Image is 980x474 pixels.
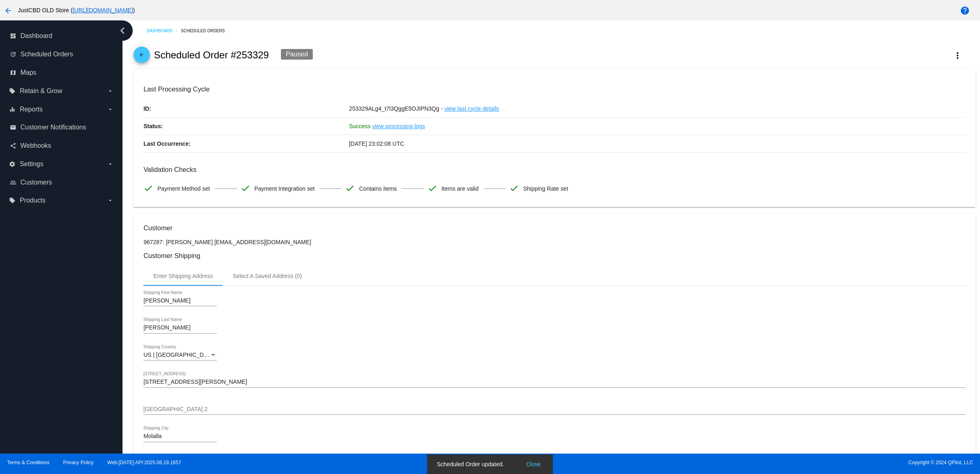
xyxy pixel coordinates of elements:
i: arrow_drop_down [107,88,114,94]
h3: Customer Shipping [143,252,965,260]
input: Shipping City [143,433,217,440]
a: view last cycle details [444,100,499,117]
i: share [10,142,16,149]
a: people_outline Customers [10,176,114,189]
p: ID: [143,100,349,117]
mat-icon: check [428,183,437,193]
i: local_offer [9,88,16,94]
mat-icon: check [345,183,355,193]
span: Customer Notifications [20,124,86,131]
span: Success [349,123,371,129]
span: Customers [20,179,52,186]
span: Products [20,197,45,204]
a: Web:[DATE] API:2025.08.19.1657 [107,460,181,465]
i: email [10,124,16,131]
mat-icon: arrow_back [137,52,147,62]
a: Dashboard [147,24,181,37]
span: Settings [20,160,43,168]
input: Shipping Street 2 [143,406,965,413]
mat-icon: help [960,6,970,16]
i: settings [9,161,16,167]
span: Reports [20,106,42,113]
mat-icon: check [241,183,250,193]
p: 967287: [PERSON_NAME] [EMAIL_ADDRESS][DOMAIN_NAME] [143,239,965,245]
div: Enter Shipping Address [153,273,213,279]
h3: Validation Checks [143,166,965,174]
a: map Maps [10,66,114,79]
i: dashboard [10,33,16,39]
input: Shipping First Name [143,298,217,304]
h3: Customer [143,224,965,232]
span: Scheduled Orders [20,51,73,58]
span: Copyright © 2024 QPilot, LLC [497,460,973,465]
div: Select A Saved Address (0) [233,273,302,279]
a: view processing logs [372,118,425,135]
span: US | [GEOGRAPHIC_DATA] [143,352,216,358]
i: arrow_drop_down [107,106,114,113]
span: 253329ALg4_t7l3QggE5OJIPN3Qg - [349,105,443,112]
input: Shipping Street 1 [143,379,965,385]
i: people_outline [10,179,16,186]
a: [URL][DOMAIN_NAME] [73,7,133,13]
span: JustCBD OLD Store ( ) [18,7,135,13]
i: equalizer [9,106,16,113]
mat-icon: check [143,183,153,193]
simple-snack-bar: Scheduled Order updated. [437,460,543,468]
a: Privacy Policy [63,460,94,465]
span: Shipping Rate set [523,180,568,197]
a: share Webhooks [10,139,114,152]
mat-icon: more_vert [953,51,962,60]
span: Maps [20,69,36,76]
p: Status: [143,118,349,135]
i: arrow_drop_down [107,197,114,204]
input: Shipping Last Name [143,325,217,331]
span: Items are valid [441,180,479,197]
h3: Last Processing Cycle [143,85,965,93]
a: Terms & Conditions [7,460,49,465]
p: Last Occurrence: [143,135,349,152]
i: map [10,69,16,76]
span: Dashboard [20,32,52,40]
mat-select: Shipping Country [143,352,217,358]
mat-icon: check [509,183,519,193]
a: dashboard Dashboard [10,29,114,42]
i: arrow_drop_down [107,161,114,167]
h2: Scheduled Order #253329 [154,49,269,61]
a: email Customer Notifications [10,121,114,134]
a: update Scheduled Orders [10,48,114,61]
span: Webhooks [20,142,51,149]
a: Scheduled Orders [181,24,232,37]
i: update [10,51,16,58]
span: Retain & Grow [20,87,62,95]
div: Paused [281,49,313,60]
button: Close [523,460,543,468]
span: Payment Integration set [254,180,315,197]
i: local_offer [9,197,16,204]
mat-icon: arrow_back [3,6,13,16]
span: [DATE] 23:02:08 UTC [349,140,404,147]
span: Contains items [359,180,397,197]
span: Payment Method set [157,180,209,197]
i: chevron_left [116,24,129,37]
